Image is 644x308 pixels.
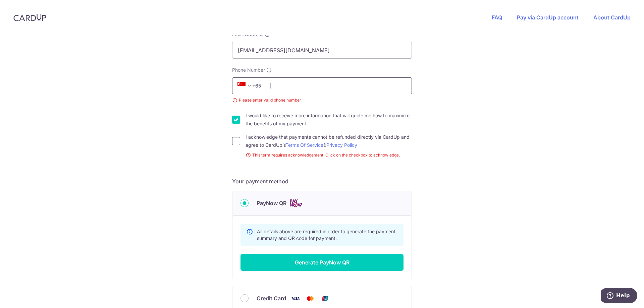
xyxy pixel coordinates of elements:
[240,199,404,207] div: PayNow QR Cards logo
[240,294,404,303] div: Credit Card Visa Mastercard Union Pay
[240,254,404,271] button: Generate PayNow QR
[593,14,631,21] a: About CardUp
[285,142,323,148] a: Terms Of Service
[232,42,412,59] input: Email address
[232,67,265,73] span: Phone Number
[246,112,412,128] label: I would like to receive more information that will guide me how to maximize the benefits of my pa...
[326,142,357,148] a: Privacy Policy
[246,152,412,159] small: This term requires acknowledgement. Click on the checkbox to acknowledge.
[232,177,412,185] h5: Your payment method
[492,14,502,21] a: FAQ
[304,294,317,303] img: Mastercard
[246,133,412,149] label: I acknowledge that payments cannot be refunded directly via CardUp and agree to CardUp’s &
[289,199,303,207] img: Cards logo
[257,294,286,302] span: Credit Card
[257,199,286,207] span: PayNow QR
[232,97,412,104] small: Please enter valid phone number
[13,13,46,21] img: CardUp
[318,294,332,303] img: Union Pay
[517,14,579,21] a: Pay via CardUp account
[235,82,266,90] span: +65
[237,82,254,90] span: +65
[257,229,395,241] span: All details above are required in order to generate the payment summary and QR code for payment.
[601,288,637,305] iframe: Opens a widget where you can find more information
[289,294,302,303] img: Visa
